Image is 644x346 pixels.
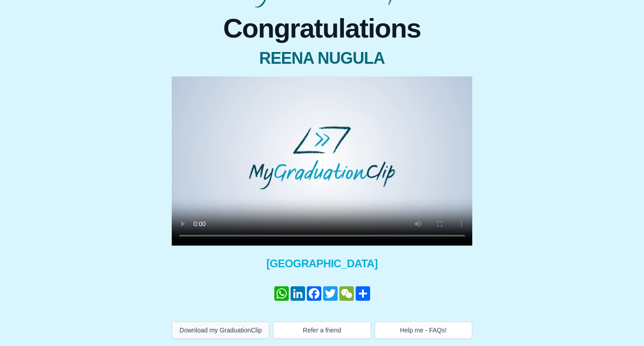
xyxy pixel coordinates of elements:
a: Facebook [306,286,322,301]
a: WhatsApp [273,286,290,301]
a: Twitter [322,286,338,301]
button: Refer a friend [273,322,371,339]
span: REENA NUGULA [172,49,472,67]
span: Congratulations [172,15,472,42]
button: Download my GraduationClip [172,322,269,339]
a: LinkedIn [290,286,306,301]
a: WeChat [338,286,355,301]
a: Share [355,286,371,301]
span: [GEOGRAPHIC_DATA] [172,256,472,271]
button: Help me - FAQs! [375,322,472,339]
